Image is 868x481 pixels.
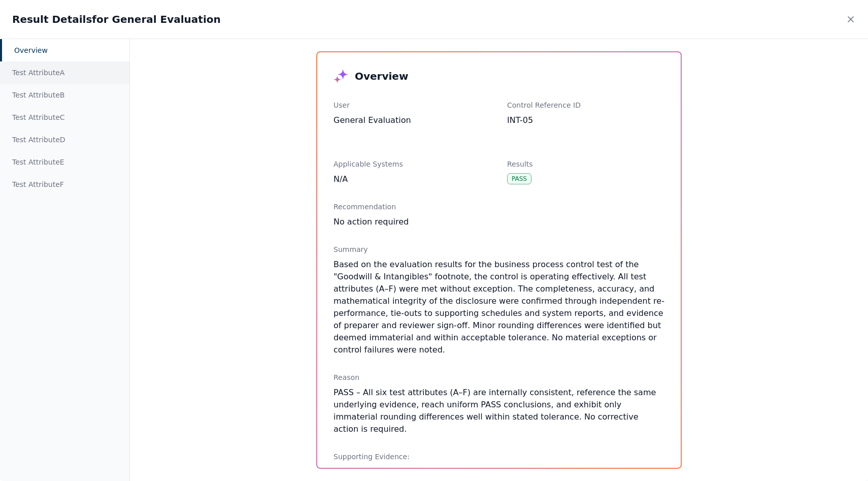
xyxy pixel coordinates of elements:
div: No action required [333,216,664,228]
div: INT-05 [507,114,664,126]
p: Based on the evaluation results for the business process control test of the "Goodwill & Intangib... [333,259,664,356]
h3: Overview [355,69,408,83]
div: Pass [507,173,531,184]
div: Supporting Evidence: [333,452,664,462]
h2: Result Details for General Evaluation [12,12,221,26]
div: User [333,100,491,110]
p: PASS – All six test attributes (A–F) are internally consistent, reference the same underlying evi... [333,387,664,435]
div: Recommendation [333,202,664,212]
div: Applicable Systems [333,159,491,169]
div: Reason [333,372,664,382]
div: Summary [333,244,664,254]
div: N/A [333,173,491,185]
div: Results [507,159,664,169]
div: General Evaluation [333,114,491,126]
div: Control Reference ID [507,100,664,110]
